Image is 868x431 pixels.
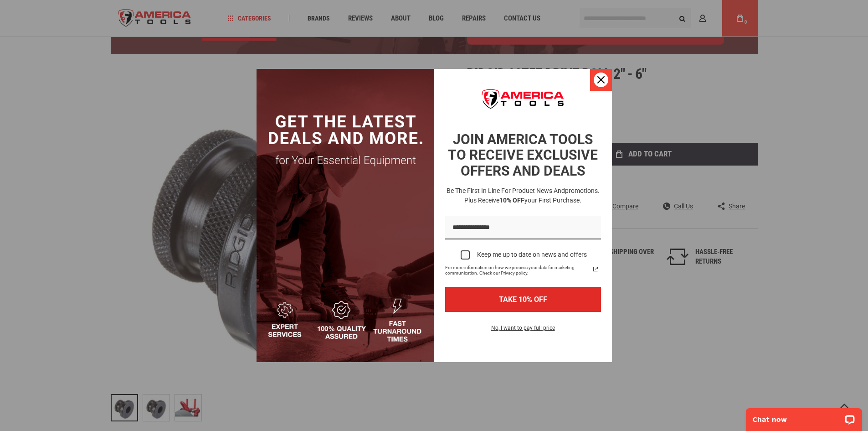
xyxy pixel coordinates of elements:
a: Read our Privacy Policy [590,264,601,275]
input: Email field [445,216,601,239]
iframe: LiveChat chat widget [740,402,868,431]
div: Keep me up to date on news and offers [477,251,587,259]
svg: link icon [590,264,601,275]
strong: 10% OFF [499,197,524,204]
button: Close [590,69,612,91]
span: For more information on how we process your data for marketing communication. Check our Privacy p... [445,265,590,276]
h3: Be the first in line for product news and [443,186,603,205]
svg: close icon [597,76,605,83]
button: No, I want to pay full price [484,323,562,338]
strong: JOIN AMERICA TOOLS TO RECEIVE EXCLUSIVE OFFERS AND DEALS [448,131,598,179]
button: TAKE 10% OFF [445,287,601,312]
